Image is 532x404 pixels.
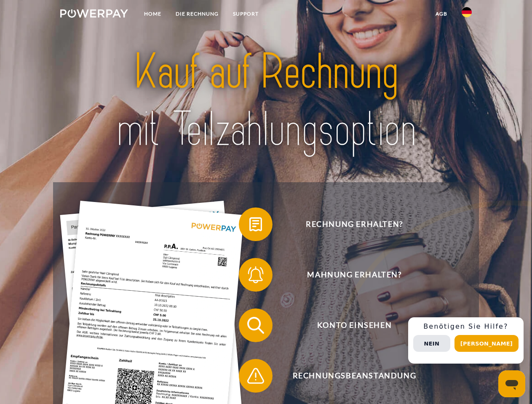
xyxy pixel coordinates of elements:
a: agb [428,6,454,21]
button: Rechnung erhalten? [239,207,458,241]
h3: Benötigen Sie Hilfe? [413,322,519,331]
img: qb_bell.svg [245,264,266,285]
button: Konto einsehen [239,308,458,342]
img: qb_bill.svg [245,214,266,235]
button: Rechnungsbeanstandung [239,359,458,393]
img: logo-powerpay-white.svg [60,9,128,18]
img: qb_search.svg [245,315,266,336]
img: de [462,7,472,17]
span: Mahnung erhalten? [251,258,457,292]
span: Rechnungsbeanstandung [251,359,457,393]
button: Nein [413,335,450,352]
button: Mahnung erhalten? [239,258,458,292]
a: SUPPORT [226,6,266,21]
iframe: Schaltfläche zum Öffnen des Messaging-Fensters [498,370,525,397]
img: title-powerpay_de.svg [80,40,452,161]
span: Konto einsehen [251,308,457,342]
span: Rechnung erhalten? [251,207,457,241]
div: Schnellhilfe [408,317,524,364]
img: qb_warning.svg [245,365,266,386]
a: DIE RECHNUNG [168,6,226,21]
a: Home [137,6,168,21]
button: [PERSON_NAME] [454,335,519,352]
